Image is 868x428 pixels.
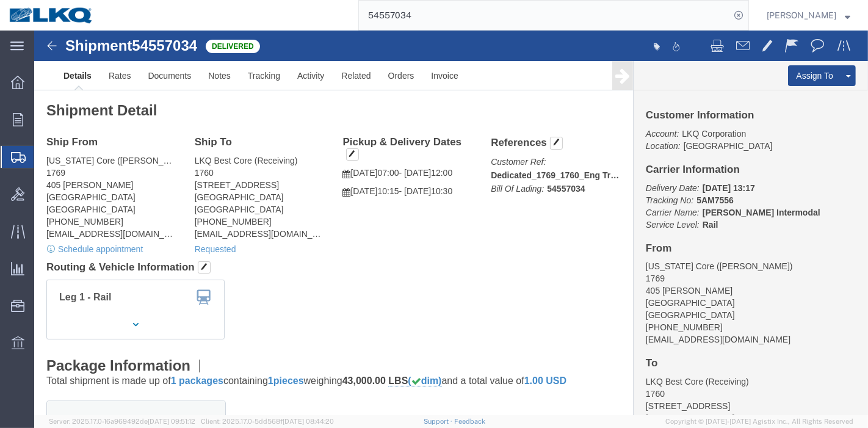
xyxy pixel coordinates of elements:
[9,6,94,24] img: logo
[767,9,836,22] span: Praveen Nagaraj
[283,418,334,425] span: [DATE] 08:44:20
[34,31,868,415] iframe: FS Legacy Container
[201,418,334,425] span: Client: 2025.17.0-5dd568f
[49,418,195,425] span: Server: 2025.17.0-16a969492de
[454,418,485,425] a: Feedback
[766,8,851,23] button: [PERSON_NAME]
[424,418,454,425] a: Support
[359,1,730,30] input: Search for shipment number, reference number
[148,418,195,425] span: [DATE] 09:51:12
[665,416,853,427] span: Copyright © [DATE]-[DATE] Agistix Inc., All Rights Reserved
